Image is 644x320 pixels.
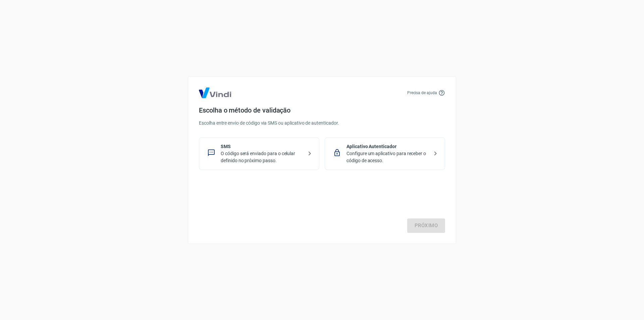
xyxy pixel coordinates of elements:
p: SMS [221,143,303,150]
div: Aplicativo AutenticadorConfigure um aplicativo para receber o código de acesso. [325,137,445,170]
p: O código será enviado para o celular definido no próximo passo. [221,150,303,164]
p: Precisa de ajuda [407,90,437,96]
div: SMSO código será enviado para o celular definido no próximo passo. [199,137,319,170]
img: Logo Vind [199,87,231,98]
p: Escolha entre envio de código via SMS ou aplicativo de autenticador. [199,120,445,127]
p: Configure um aplicativo para receber o código de acesso. [346,150,429,164]
p: Aplicativo Autenticador [346,143,429,150]
h4: Escolha o método de validação [199,106,445,114]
